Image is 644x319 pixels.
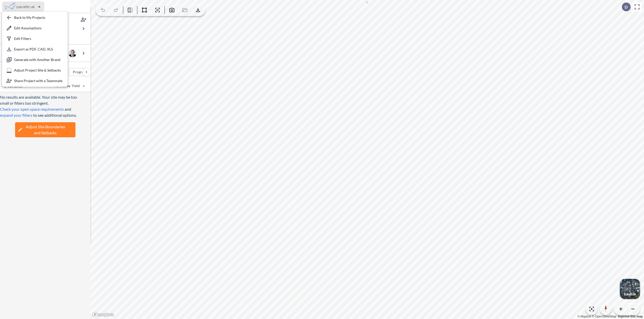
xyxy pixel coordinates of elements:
span: Adjust Site Boundaries and Setbacks [26,124,65,136]
button: Adjust Site Boundariesand Setbacks [15,122,75,137]
p: D [625,5,628,9]
button: Program [69,68,96,76]
button: Generate with Another Brand [3,55,67,65]
span: Yield [72,83,80,88]
button: Switcher ImageSatellite [620,279,640,299]
button: Edit Filters [3,34,67,44]
p: Generate with Another Brand [14,57,60,62]
p: Satellite [624,292,636,296]
a: Improve this map [618,315,643,318]
p: Export as PDF, CAD, XLS [14,47,53,51]
p: Edit Assumptions [14,26,42,30]
p: Back to My Projects [14,15,45,20]
button: Edit Assumptions [3,23,67,33]
a: Mapbox homepage [92,312,114,317]
img: user logo [68,49,76,57]
p: Share Project with a Teammate [14,79,62,83]
p: Edit Filters [14,36,31,41]
a: OpenStreetMap [592,315,616,318]
a: Mapbox [577,315,591,318]
p: Adjust Project Site & Setbacks [14,68,61,73]
button: Ranked by Yield [50,82,88,90]
img: Switcher Image [620,279,640,299]
button: Adjust Project Site & Setbacks [3,65,67,75]
button: Share Project with a Teammate [3,76,67,86]
button: Export as PDF, CAD, XLS [3,44,67,54]
button: Back to My Projects [3,13,67,23]
p: Program [73,70,87,75]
